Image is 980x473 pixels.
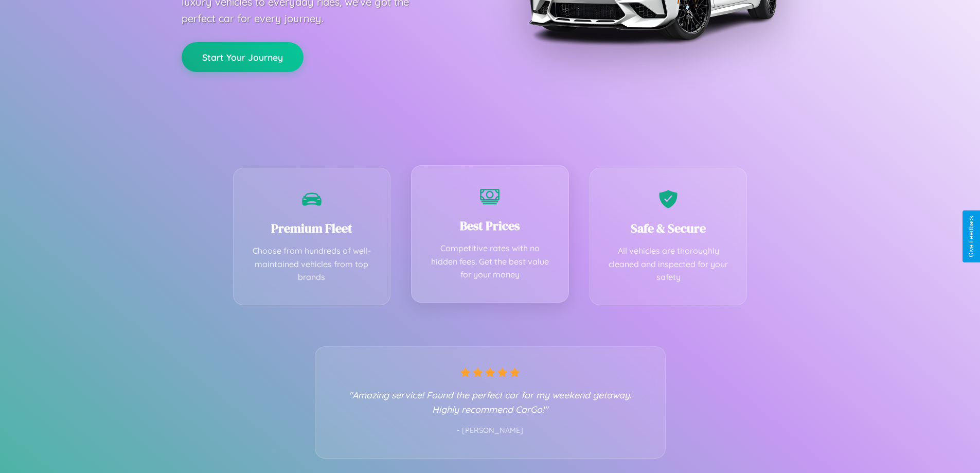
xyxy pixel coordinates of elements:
div: Give Feedback [968,216,975,257]
p: All vehicles are thoroughly cleaned and inspected for your safety [605,244,732,284]
h3: Best Prices [427,217,553,234]
h3: Safe & Secure [605,220,732,237]
h3: Premium Fleet [249,220,375,237]
p: Competitive rates with no hidden fees. Get the best value for your money [427,242,553,282]
button: Start Your Journey [182,42,304,72]
p: Choose from hundreds of well-maintained vehicles from top brands [249,244,375,284]
p: "Amazing service! Found the perfect car for my weekend getaway. Highly recommend CarGo!" [336,388,645,416]
p: - [PERSON_NAME] [336,424,645,437]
